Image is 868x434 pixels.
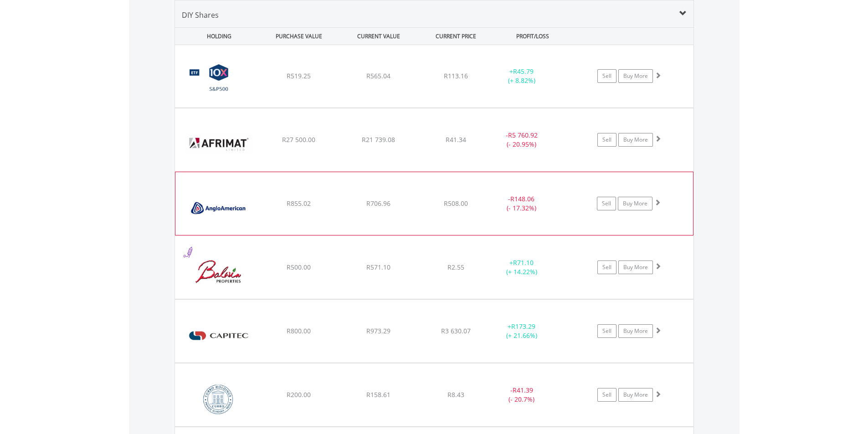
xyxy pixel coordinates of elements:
div: + (+ 14.22%) [488,258,556,276]
div: - (- 20.7%) [488,386,556,404]
span: R173.29 [511,322,535,331]
a: Buy More [618,388,653,402]
span: R5 760.92 [508,131,538,139]
span: R8.43 [447,390,464,399]
a: Sell [597,324,616,338]
span: R519.25 [287,71,311,80]
span: R45.79 [513,67,534,76]
div: - (- 17.32%) [487,194,555,213]
img: EQU.ZA.AGL.png [180,184,258,233]
img: EQU.ZA.CPI.png [180,311,258,360]
div: CURRENT VALUE [340,28,418,45]
span: R41.34 [446,135,466,144]
div: + (+ 8.82%) [488,67,556,85]
span: R148.06 [510,194,534,203]
span: R855.02 [287,199,311,208]
span: R113.16 [444,71,468,80]
span: R565.04 [366,71,390,80]
span: R200.00 [287,390,311,399]
a: Buy More [618,133,653,147]
div: PROFIT/LOSS [494,28,572,45]
div: HOLDING [175,28,258,45]
div: + (+ 21.66%) [488,322,556,340]
div: PURCHASE VALUE [260,28,338,45]
span: R508.00 [444,199,468,208]
div: - (- 20.95%) [488,131,556,149]
span: R973.29 [366,327,390,335]
a: Buy More [618,260,653,274]
a: Sell [597,133,616,147]
a: Sell [597,388,616,402]
span: R41.39 [513,386,533,394]
img: EQU.ZA.CSP500.png [180,56,258,105]
span: R706.96 [366,199,390,208]
span: R158.61 [366,390,390,399]
div: CURRENT PRICE [419,28,492,45]
a: Sell [597,260,616,274]
img: EQU.ZA.COH.png [180,375,258,424]
span: DIY Shares [182,10,219,20]
a: Sell [597,197,616,210]
span: R27 500.00 [282,135,315,144]
span: R500.00 [287,263,311,271]
a: Buy More [618,324,653,338]
span: R800.00 [287,327,311,335]
a: Sell [597,69,616,83]
span: R2.55 [447,263,464,271]
span: R21 739.08 [362,135,395,144]
span: R571.10 [366,263,390,271]
span: R71.10 [513,258,534,267]
a: Buy More [618,197,652,210]
span: R3 630.07 [441,327,471,335]
img: EQU.ZA.BWN.png [180,247,258,296]
img: EQU.ZA.AFT.png [180,120,258,169]
a: Buy More [618,69,653,83]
